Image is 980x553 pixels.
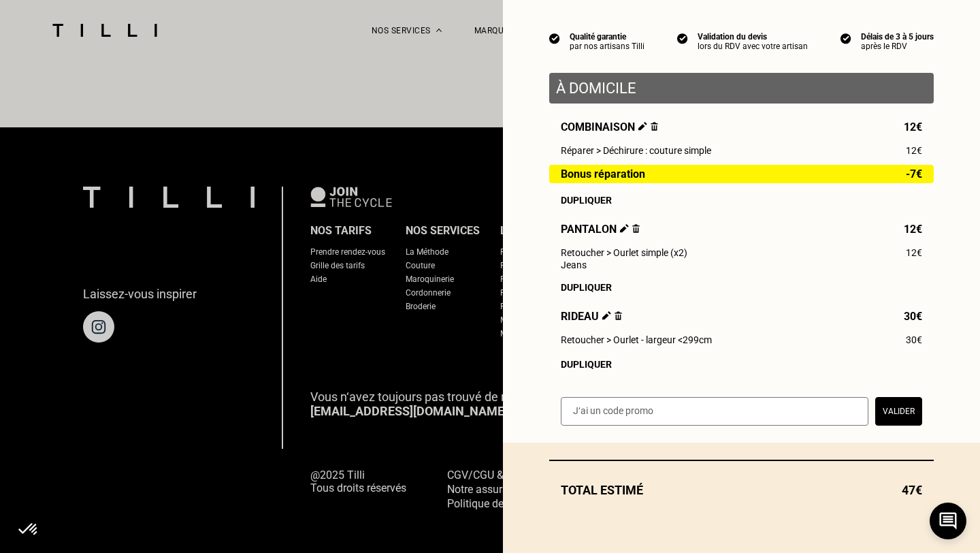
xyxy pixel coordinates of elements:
[561,121,658,133] span: Combinaison
[561,334,712,345] span: Retoucher > Ourlet - largeur <299cm
[561,247,687,258] span: Retoucher > Ourlet simple (x2)
[902,483,922,497] span: 47€
[561,259,587,270] span: Jeans
[840,32,851,44] img: icon list info
[570,32,644,42] div: Qualité garantie
[698,32,808,42] div: Validation du devis
[861,42,934,51] div: après le RDV
[632,224,640,233] img: Supprimer
[602,311,611,320] img: Éditer
[904,223,922,236] span: 12€
[561,310,622,323] span: Rideau
[556,80,927,97] p: À domicile
[906,334,922,345] span: 30€
[620,224,629,233] img: Éditer
[861,32,934,42] div: Délais de 3 à 5 jours
[549,32,560,44] img: icon list info
[904,310,922,323] span: 30€
[677,32,688,44] img: icon list info
[561,195,922,206] div: Dupliquer
[615,311,622,320] img: Supprimer
[906,168,922,180] span: -7€
[638,122,647,131] img: Éditer
[549,483,934,497] div: Total estimé
[570,42,644,51] div: par nos artisans Tilli
[904,121,922,133] span: 12€
[561,397,868,426] input: J‘ai un code promo
[698,42,808,51] div: lors du RDV avec votre artisan
[906,145,922,156] span: 12€
[651,122,658,131] img: Supprimer
[906,247,922,258] span: 12€
[561,223,640,236] span: Pantalon
[561,145,711,156] span: Réparer > Déchirure : couture simple
[561,359,922,370] div: Dupliquer
[875,397,922,426] button: Valider
[561,168,645,180] span: Bonus réparation
[561,282,922,293] div: Dupliquer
